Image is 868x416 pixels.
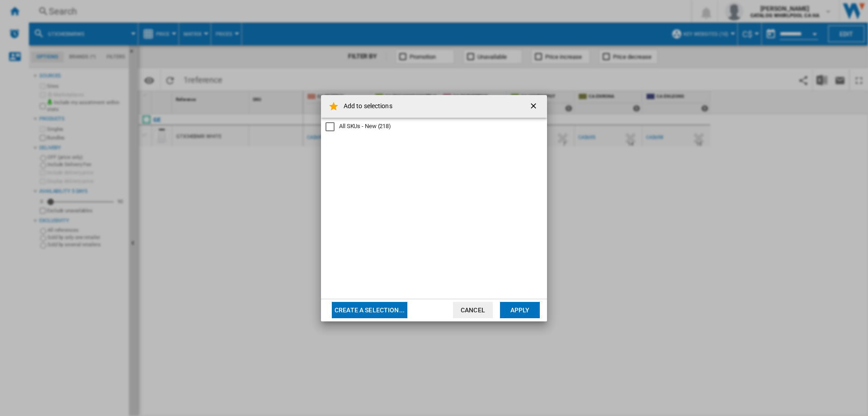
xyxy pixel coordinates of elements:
[332,302,407,318] button: Create a selection...
[339,122,391,130] div: All SKUs - New (218)
[453,302,493,318] button: Cancel
[529,101,540,112] ng-md-icon: getI18NText('BUTTONS.CLOSE_DIALOG')
[325,122,542,131] md-checkbox: All SKUs - New
[500,302,540,318] button: Apply
[525,97,543,115] button: getI18NText('BUTTONS.CLOSE_DIALOG')
[339,102,392,111] h4: Add to selections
